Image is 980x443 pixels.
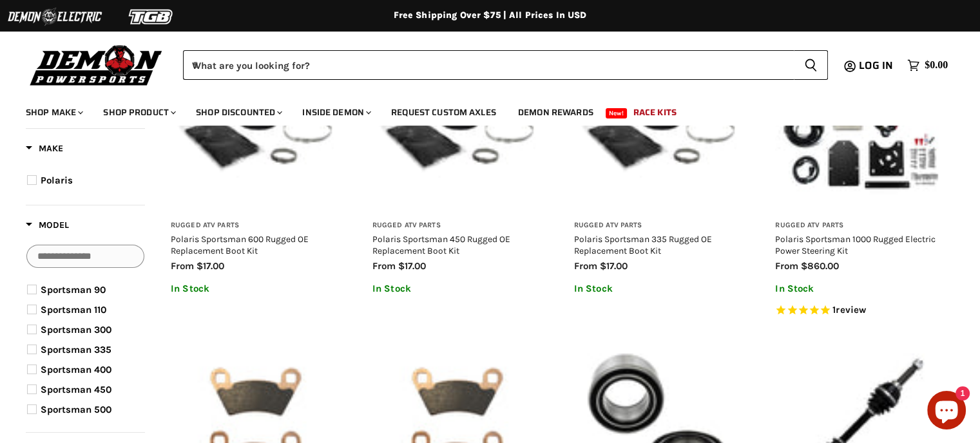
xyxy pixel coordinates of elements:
a: Demon Rewards [508,99,603,126]
p: In Stock [574,283,744,294]
img: Demon Powersports [26,42,167,88]
h3: Rugged ATV Parts [775,221,945,231]
a: $0.00 [901,56,954,75]
a: Shop Product [93,99,184,126]
img: Polaris Sportsman 1000 Rugged Electric Power Steering Kit [775,42,945,212]
span: Sportsman 500 [41,404,111,415]
span: Sportsman 300 [41,324,111,335]
span: from [171,260,194,272]
ul: Main menu [16,94,945,126]
img: Polaris Sportsman 450 Rugged OE Replacement Boot Kit [372,42,542,212]
img: Polaris Sportsman 600 Rugged OE Replacement Boot Kit [171,42,340,212]
span: Log in [859,57,893,73]
span: Sportsman 450 [41,384,111,395]
span: Sportsman 400 [41,364,111,375]
span: $17.00 [197,260,224,272]
span: Sportsman 90 [41,284,106,296]
span: Sportsman 110 [41,304,106,316]
h3: Rugged ATV Parts [574,221,744,231]
span: from [775,260,798,272]
a: Polaris Sportsman 450 Rugged OE Replacement Boot Kit [372,234,510,256]
a: Shop Make [16,99,91,126]
span: review [836,304,866,316]
span: from [574,260,597,272]
button: Filter by Model [26,219,69,235]
span: Polaris [41,174,73,186]
a: Polaris Sportsman 600 Rugged OE Replacement Boot Kit [171,234,309,256]
span: Sportsman 335 [41,344,111,355]
h3: Rugged ATV Parts [372,221,542,231]
inbox-online-store-chat: Shopify online store chat [923,391,970,433]
input: Search Options [26,245,144,268]
span: $17.00 [398,260,426,272]
a: Polaris Sportsman 335 Rugged OE Replacement Boot Kit [574,234,712,256]
span: Model [26,220,69,231]
a: Polaris Sportsman 1000 Rugged Electric Power Steering Kit [775,234,936,256]
a: Race Kits [624,99,686,126]
span: Rated 5.0 out of 5 stars 1 reviews [775,304,945,317]
button: Search [794,50,828,80]
input: When autocomplete results are available use up and down arrows to review and enter to select [183,50,794,80]
span: 1 reviews [832,304,866,316]
span: from [372,260,396,272]
form: Product [183,50,828,80]
a: Shop Discounted [186,99,290,126]
img: Demon Electric Logo 2 [6,5,103,29]
img: TGB Logo 2 [103,5,200,29]
a: Inside Demon [293,99,379,126]
p: In Stock [372,283,542,294]
span: Make [26,143,63,154]
h3: Rugged ATV Parts [171,221,340,231]
span: $860.00 [801,260,839,272]
span: $0.00 [925,59,948,71]
span: New! [606,108,628,118]
span: $17.00 [600,260,628,272]
img: Polaris Sportsman 335 Rugged OE Replacement Boot Kit [574,42,744,212]
a: Log in [853,60,901,71]
button: Filter by Make [26,142,63,158]
a: Request Custom Axles [381,99,506,126]
p: In Stock [171,283,340,294]
p: In Stock [775,283,945,294]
